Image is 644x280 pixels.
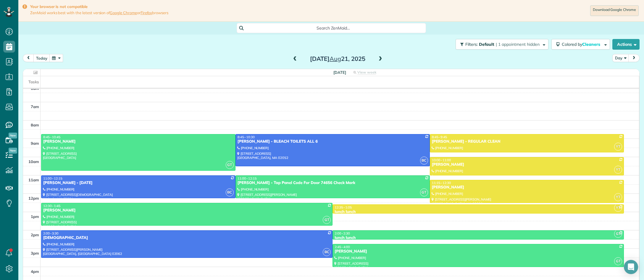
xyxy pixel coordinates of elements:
span: 11am [28,178,39,182]
span: 2:00 - 3:30 [43,231,59,235]
span: ZenMaid works best with the latest version of or browsers [30,10,168,15]
div: [PERSON_NAME] - REGULAR CLEAN [432,139,622,144]
span: 11:00 - 12:15 [238,176,257,180]
span: 1pm [31,214,39,219]
span: 12:30 - 1:45 [43,204,60,208]
span: 3pm [31,251,39,255]
span: YT [614,193,622,201]
button: next [628,54,640,62]
span: 11:00 - 12:15 [43,176,62,180]
div: [DEMOGRAPHIC_DATA] [43,235,331,240]
span: Default [479,42,495,47]
div: [PERSON_NAME] - BLEACH TOILETS ALL 6 [237,139,428,144]
button: Colored byCleaners [551,39,610,50]
span: 2:45 - 4:00 [335,245,350,249]
strong: Your browser is not compatible [30,4,168,9]
span: 12:35 - 1:05 [335,205,352,209]
span: 9am [31,141,39,146]
span: Tasks [28,79,39,84]
div: [PERSON_NAME] [43,139,234,144]
button: prev [23,54,34,62]
span: 10:00 - 11:00 [432,158,451,162]
span: 2pm [31,232,39,237]
span: 8:45 - 10:45 [43,135,60,139]
span: YT [614,166,622,174]
a: Download Google Chrome [590,5,639,16]
span: View week [357,70,376,75]
span: Colored by [562,42,602,47]
a: Filters: Default | 1 appointment hidden [453,39,548,50]
button: Day [612,54,629,62]
span: BC [323,248,331,256]
a: Google Chrome [110,10,137,15]
span: 8:45 - 9:45 [432,135,447,139]
span: 10am [28,159,39,164]
span: Cleaners [582,42,601,47]
span: GT [323,216,331,224]
button: Filters: Default | 1 appointment hidden [456,39,548,50]
div: Open Intercom Messenger [624,260,638,274]
span: GT [226,161,234,169]
span: 8:45 - 10:30 [238,135,255,139]
div: [PERSON_NAME] [432,185,622,190]
span: | 1 appointment hidden [496,42,540,47]
span: YT [614,143,622,151]
div: [PERSON_NAME] [43,208,331,213]
span: YT [614,204,622,212]
div: lunch lunch [334,235,622,240]
div: [PERSON_NAME] - [DATE] [43,180,234,185]
span: 11:15 - 12:30 [432,181,451,185]
div: [PERSON_NAME] - Tap Panel Code For Door 74656 Check Mark [237,180,428,185]
a: Firefox [141,10,152,15]
span: 6am [31,86,39,91]
span: [DATE] [333,70,346,75]
span: 12pm [28,196,39,201]
span: 2:00 - 2:30 [335,231,350,235]
span: New [9,148,17,154]
span: GT [614,257,622,265]
button: Actions [612,39,640,50]
span: 8am [31,123,39,127]
span: 4pm [31,269,39,274]
span: GT [614,230,622,238]
span: BC [420,157,428,165]
span: BC [226,188,234,196]
span: New [9,133,17,139]
div: [PERSON_NAME] [334,249,622,254]
button: today [33,54,50,62]
div: [PERSON_NAME] [432,162,622,167]
h2: [DATE] 21, 2025 [301,56,375,62]
span: Filters: [465,42,478,47]
span: GT [420,188,428,196]
span: Aug [330,55,341,62]
span: 7am [31,104,39,109]
div: lunch lunch [334,209,622,214]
